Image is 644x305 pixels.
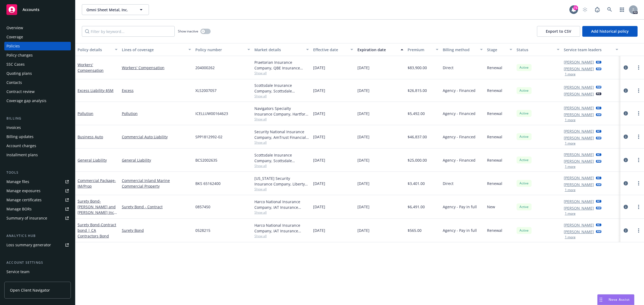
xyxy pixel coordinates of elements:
[592,4,603,15] a: Report a Bug
[4,78,71,87] a: Contacts
[564,59,594,65] a: [PERSON_NAME]
[6,267,30,276] div: Service team
[357,88,369,93] span: [DATE]
[78,88,114,93] a: Excess Liability
[313,157,325,163] span: [DATE]
[6,214,47,222] div: Summary of insurance
[582,26,638,37] button: Add historical policy
[78,199,117,232] a: Surety Bond
[195,204,210,210] span: 0857450
[357,111,369,116] span: [DATE]
[122,111,191,116] a: Pollution
[254,140,309,145] span: Show all
[487,88,502,93] span: Renewal
[514,43,562,56] button: Status
[564,158,594,164] a: [PERSON_NAME]
[355,43,405,56] button: Expiration date
[195,88,217,93] span: XLS2007057
[254,94,309,98] span: Show all
[78,62,104,73] a: Workers' Compensation
[313,134,325,140] span: [DATE]
[408,111,425,116] span: $5,492.00
[623,180,629,187] a: circleInformation
[4,33,71,41] a: Coverage
[635,204,642,210] a: more
[120,43,193,56] button: Lines of coverage
[443,65,453,70] span: Direct
[623,204,629,210] a: circleInformation
[4,241,71,249] a: Loss summary generator
[519,181,529,186] span: Active
[4,87,71,96] a: Contract review
[405,43,441,56] button: Premium
[408,47,433,53] div: Premium
[573,5,578,10] div: 71
[4,187,71,195] a: Manage exposures
[443,157,475,163] span: Agency - Financed
[441,43,485,56] button: Billing method
[6,87,35,96] div: Contract review
[357,65,369,70] span: [DATE]
[6,78,22,87] div: Contacts
[6,96,46,105] div: Coverage gap analysis
[122,178,191,183] a: Commercial Inland Marine
[78,222,116,239] span: - Contract bond | CA Contractors Bond
[6,277,41,285] div: Sales relationships
[564,91,594,97] a: [PERSON_NAME]
[6,123,21,132] div: Invoices
[408,181,425,186] span: $3,401.00
[4,214,71,222] a: Summary of insurance
[104,88,114,93] span: - $5M
[78,134,103,139] a: Business Auto
[565,165,576,168] button: 1 more
[78,158,107,163] a: General Liability
[408,88,427,93] span: $26,815.00
[254,187,309,191] span: Show all
[487,111,502,116] span: Renewal
[487,157,502,163] span: Renewal
[357,228,369,233] span: [DATE]
[4,132,71,141] a: Billing updates
[4,170,71,175] div: Tools
[623,227,629,234] a: circleInformation
[485,43,514,56] button: Stage
[313,111,325,116] span: [DATE]
[4,142,71,150] a: Account charges
[254,176,309,187] div: [US_STATE] Security Insurance Company, Liberty Mutual
[635,157,642,163] a: more
[487,181,502,186] span: Renewal
[313,65,325,70] span: [DATE]
[195,181,221,186] span: BKS 65162400
[635,87,642,94] a: more
[254,129,309,140] div: Security National Insurance Company, AmTrust Financial Services, RT Specialty Insurance Services,...
[609,297,630,302] span: Nova Assist
[443,111,475,116] span: Agency - Financed
[564,175,594,181] a: [PERSON_NAME]
[4,42,71,50] a: Policies
[122,204,191,210] a: Surety Bond - Contract
[357,134,369,140] span: [DATE]
[254,117,309,121] span: Show all
[23,8,39,12] span: Accounts
[195,228,210,233] span: 0528215
[546,29,571,34] span: Export to CSV
[519,111,529,116] span: Active
[443,204,477,210] span: Agency - Pay in full
[195,157,217,163] span: BCS2002635
[4,2,71,17] a: Accounts
[565,73,576,76] button: 1 more
[178,29,198,34] span: Show inactive
[623,157,629,163] a: circleInformation
[195,65,215,70] span: 204000262
[443,228,477,233] span: Agency - Pay in full
[82,4,149,15] button: Omni Sheet Metal, Inc.
[623,110,629,117] a: circleInformation
[254,152,309,163] div: Scottsdale Insurance Company, Scottsdale Insurance Company (Nationwide), RT Specialty Insurance S...
[597,294,634,305] button: Nova Assist
[313,88,325,93] span: [DATE]
[487,134,502,140] span: Renewal
[591,29,629,34] span: Add historical policy
[4,51,71,59] a: Policy changes
[487,65,502,70] span: Renewal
